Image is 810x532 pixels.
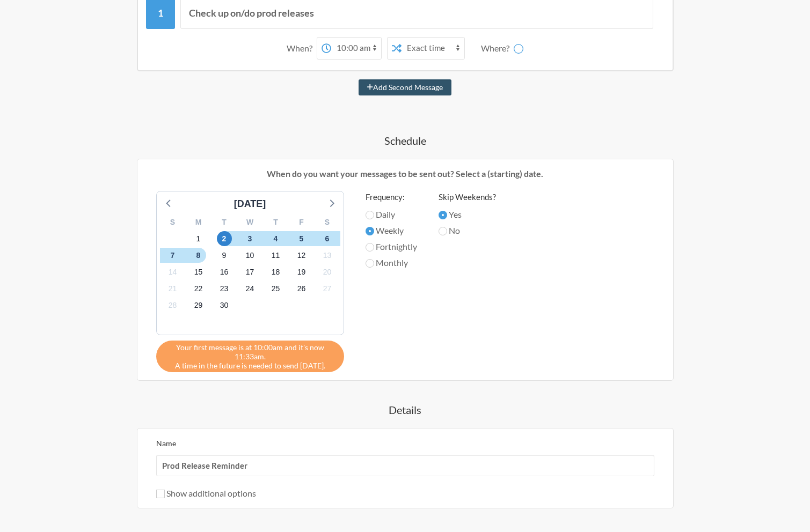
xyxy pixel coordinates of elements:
label: Frequency: [366,191,417,203]
span: Saturday, October 25, 2025 [268,282,283,297]
span: Friday, October 3, 2025 [243,231,258,246]
span: Friday, October 10, 2025 [243,248,258,263]
span: Monday, October 6, 2025 [320,231,335,246]
input: Yes [439,211,447,219]
input: We suggest a 2 to 4 word name [156,455,654,476]
span: Tuesday, October 21, 2025 [165,282,180,297]
div: T [263,214,289,231]
label: No [439,224,496,237]
span: Monday, October 27, 2025 [320,282,335,297]
label: Show additional options [156,488,256,498]
span: Wednesday, October 8, 2025 [191,248,206,263]
span: Sunday, October 12, 2025 [294,248,309,263]
button: Add Second Message [359,79,451,95]
span: Friday, October 24, 2025 [243,282,258,297]
span: Thursday, October 9, 2025 [217,248,232,263]
span: Tuesday, October 14, 2025 [165,265,180,280]
div: A time in the future is needed to send [DATE]. [156,341,344,372]
span: Your first message is at 10:00am and it's now 11:33am. [164,343,336,361]
span: Wednesday, October 15, 2025 [191,265,206,280]
input: Fortnightly [366,243,374,252]
div: S [315,214,340,231]
span: Saturday, October 18, 2025 [268,265,283,280]
span: Sunday, October 19, 2025 [294,265,309,280]
div: When? [287,37,317,60]
div: S [160,214,186,231]
span: Saturday, October 4, 2025 [268,231,283,246]
span: Wednesday, October 1, 2025 [191,231,206,246]
label: Yes [439,208,496,221]
div: M [186,214,211,231]
div: [DATE] [230,197,271,211]
h4: Details [94,402,717,417]
label: Skip Weekends? [439,191,496,203]
span: Sunday, October 5, 2025 [294,231,309,246]
span: Thursday, October 23, 2025 [217,282,232,297]
span: Friday, October 17, 2025 [243,265,258,280]
span: Tuesday, October 7, 2025 [165,248,180,263]
input: Monthly [366,259,374,268]
p: When do you want your messages to be sent out? Select a (starting) date. [145,167,665,180]
span: Thursday, October 2, 2025 [217,231,232,246]
label: Monthly [366,256,417,269]
input: Weekly [366,227,374,235]
span: Thursday, October 30, 2025 [217,298,232,313]
label: Daily [366,208,417,221]
h4: Schedule [94,133,717,148]
span: Wednesday, October 22, 2025 [191,282,206,297]
span: Monday, October 20, 2025 [320,265,335,280]
span: Tuesday, October 28, 2025 [165,298,180,313]
span: Wednesday, October 29, 2025 [191,298,206,313]
label: Fortnightly [366,240,417,253]
input: Show additional options [156,490,165,498]
div: F [289,214,315,231]
label: Name [156,439,176,448]
input: Daily [366,211,374,219]
div: W [237,214,263,231]
span: Sunday, October 26, 2025 [294,282,309,297]
div: T [211,214,237,231]
span: Saturday, October 11, 2025 [268,248,283,263]
input: No [439,227,447,235]
label: Weekly [366,224,417,237]
span: Monday, October 13, 2025 [320,248,335,263]
span: Thursday, October 16, 2025 [217,265,232,280]
div: Where? [481,37,514,60]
